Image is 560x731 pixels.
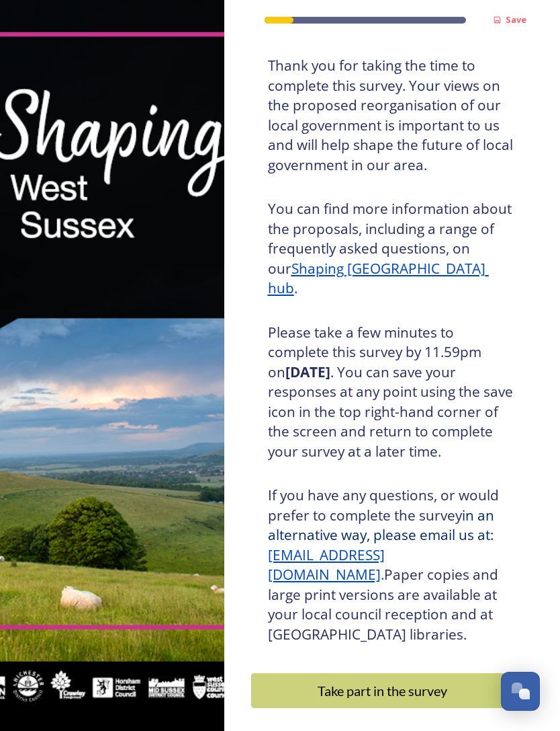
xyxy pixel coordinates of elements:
[268,545,385,584] a: [EMAIL_ADDRESS][DOMAIN_NAME]
[259,681,507,701] div: Take part in the survey
[381,565,384,584] span: .
[268,323,516,462] h3: Please take a few minutes to complete this survey by 11.59pm on . You can save your responses at ...
[506,13,526,26] strong: Save
[251,673,533,708] button: Continue
[268,259,489,298] a: Shaping [GEOGRAPHIC_DATA] hub
[285,362,330,381] strong: [DATE]
[501,672,540,711] button: Open Chat
[268,56,516,175] h3: Thank you for taking the time to complete this survey. Your views on the proposed reorganisation ...
[268,486,516,644] h3: If you have any questions, or would prefer to complete the survey Paper copies and large print ve...
[268,199,516,299] h3: You can find more information about the proposals, including a range of frequently asked question...
[268,506,498,545] span: in an alternative way, please email us at:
